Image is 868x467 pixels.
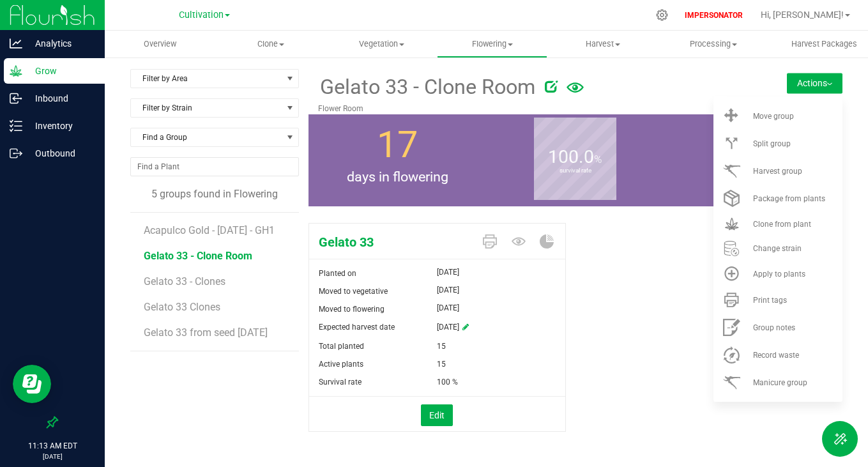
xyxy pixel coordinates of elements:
span: Filter by Strain [131,99,282,117]
span: Apply to plants [753,270,805,279]
group-info-box: Total number of plants [674,114,833,206]
span: Hi, [PERSON_NAME]! [761,10,844,20]
span: [DATE] [437,264,459,280]
span: 17 [377,123,418,166]
label: Pin the sidebar to full width on large screens [46,416,59,429]
span: Change strain [753,244,802,253]
span: Moved to vegetative [319,287,388,296]
span: Group notes [753,323,795,332]
span: Harvest [548,38,657,50]
p: Grow [22,63,99,79]
a: Processing [659,31,769,57]
span: Vegetation [327,38,436,50]
span: 100 % [437,373,458,391]
a: Flowering [437,31,547,57]
inline-svg: Outbound [10,147,22,160]
span: Split group [753,139,791,148]
span: Total planted [319,342,364,351]
input: NO DATA FOUND [131,158,298,176]
span: Gelato 33 Clones [144,301,220,313]
a: Clone [215,31,326,57]
div: Manage settings [654,9,670,21]
span: Print tags [753,296,787,305]
p: IMPERSONATOR [680,10,748,21]
span: Harvest group [753,167,802,176]
span: Survival rate [319,378,362,387]
span: Clone from plant [753,220,811,229]
span: 15 [437,355,446,373]
span: Expected harvest date [319,323,395,332]
span: Active plants [319,360,363,369]
a: Overview [105,31,215,57]
span: Manicure group [753,378,807,387]
a: Vegetation [326,31,437,57]
span: Record waste [753,351,799,360]
iframe: Resource center [13,365,51,403]
span: Gelato 33 - Clones [144,275,225,287]
span: Gelato 33 [309,233,473,252]
span: Acapulco Gold - [DATE] - GH1 [144,224,275,236]
inline-svg: Analytics [10,37,22,50]
button: Actions [787,73,842,93]
span: select [282,70,298,88]
p: 11:13 AM EDT [6,440,99,452]
span: 15 [437,337,446,355]
p: [DATE] [6,452,99,461]
span: Gelato 33 from seed [DATE] [144,326,268,339]
span: Filter by Area [131,70,282,88]
button: Edit [421,404,453,426]
span: Overview [126,38,194,50]
inline-svg: Inbound [10,92,22,105]
group-info-box: Days in flowering [318,114,477,206]
span: Flowering [438,38,547,50]
group-info-box: Survival rate [496,114,655,206]
p: Flower Room [318,103,744,114]
span: days in flowering [308,167,487,187]
inline-svg: Inventory [10,119,22,132]
div: 5 groups found in Flowering [130,187,299,202]
span: Gelato 33 - Clone Room [318,72,535,103]
p: Analytics [22,36,99,51]
span: Move group [753,112,794,121]
b: survival rate [534,114,616,228]
p: Outbound [22,146,99,161]
span: Moved to flowering [319,305,385,314]
span: Clone [216,38,325,50]
span: [DATE] [437,318,459,337]
a: Harvest [547,31,658,57]
p: Inventory [22,118,99,134]
span: [DATE] [437,300,459,316]
span: Gelato 33 - Clone Room [144,250,252,262]
span: Cultivation [179,10,224,20]
span: total plants [664,167,842,187]
span: Find a Group [131,128,282,146]
p: Inbound [22,91,99,106]
span: Package from plants [753,194,825,203]
button: Toggle Menu [822,421,858,457]
span: Processing [659,38,768,50]
inline-svg: Grow [10,65,22,77]
span: Planted on [319,269,356,278]
span: [DATE] [437,282,459,298]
